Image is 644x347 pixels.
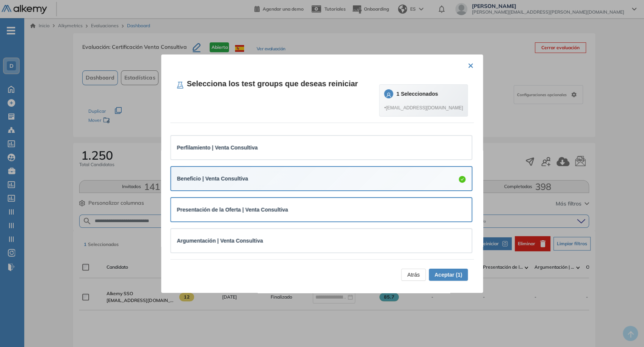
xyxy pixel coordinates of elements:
[386,92,392,98] span: user
[429,269,468,281] button: Aceptar (1)
[459,176,465,183] span: check-circle
[384,104,463,112] span: • [EMAIL_ADDRESS][DOMAIN_NAME]
[177,176,248,182] strong: Beneficio | Venta Consultiva
[468,57,474,72] button: ×
[176,78,358,89] h4: Selecciona los test groups que deseas reiniciar
[177,145,258,151] strong: Perfilamiento | Venta Consultiva
[176,81,184,89] span: experiment
[177,238,263,244] strong: Argumentación | Venta Consultiva
[407,271,420,279] span: Atrás
[396,91,438,97] strong: 1 Seleccionados
[434,271,462,279] span: Aceptar (1)
[401,269,426,281] button: Atrás
[177,207,288,213] strong: Presentación de la Oferta | Venta Consultiva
